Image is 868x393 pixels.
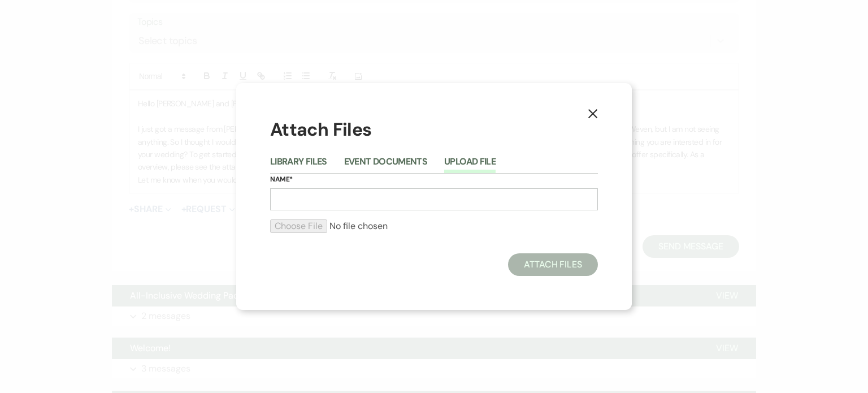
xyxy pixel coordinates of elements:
button: Attach Files [508,253,598,276]
button: Library Files [270,157,327,173]
h1: Attach Files [270,117,598,142]
button: Event Documents [344,157,427,173]
button: Upload File [444,157,496,173]
label: Name* [270,174,598,186]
